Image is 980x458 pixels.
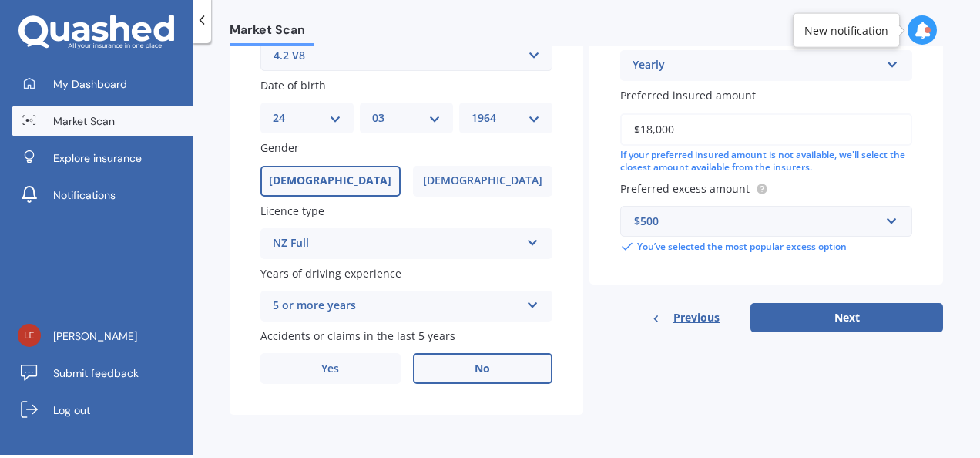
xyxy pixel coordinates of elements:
a: Market Scan [12,106,193,136]
span: Date of birth [260,78,326,93]
span: Accidents or claims in the last 5 years [260,328,455,343]
span: Market Scan [53,113,115,129]
span: Years of driving experience [260,266,401,281]
span: [DEMOGRAPHIC_DATA] [423,174,542,187]
span: Preferred insured amount [620,89,756,103]
span: Explore insurance [53,150,142,166]
span: My Dashboard [53,76,127,92]
div: 5 or more years [273,297,520,315]
a: Explore insurance [12,143,193,173]
a: My Dashboard [12,69,193,99]
div: Yearly [633,56,880,75]
div: NZ Full [273,234,520,253]
img: 45330f369f781f25e7a84a53ee263a27 [18,324,41,347]
a: Log out [12,395,193,426]
span: No [475,362,490,375]
span: Yes [321,362,339,375]
button: Next [750,303,943,332]
span: Market Scan [230,22,314,43]
span: Submit feedback [53,365,139,381]
span: Preferred excess amount [620,181,750,196]
span: [PERSON_NAME] [53,328,137,344]
div: You’ve selected the most popular excess option [620,240,912,254]
a: Submit feedback [12,358,193,389]
span: Log out [53,402,90,418]
span: Licence type [260,204,324,218]
span: Gender [260,141,299,156]
div: $500 [634,213,880,230]
div: New notification [804,22,888,38]
div: If your preferred insured amount is not available, we'll select the closest amount available from... [620,149,912,175]
span: Notifications [53,187,116,203]
a: [PERSON_NAME] [12,321,193,352]
a: Notifications [12,180,193,210]
span: Previous [673,306,720,329]
input: Enter amount [620,113,912,146]
span: [DEMOGRAPHIC_DATA] [269,174,391,187]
